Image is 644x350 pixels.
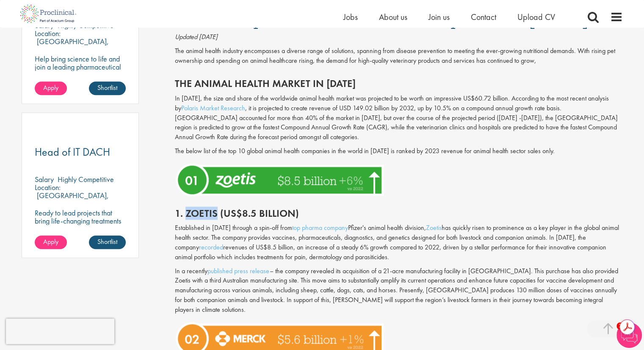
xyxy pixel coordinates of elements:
h2: The Animal Health Market in [DATE] [175,78,623,89]
span: Apply [43,83,58,92]
h2: 1. Zoetis (US$8.5 billion) [175,208,623,219]
a: Apply [35,235,67,249]
a: top pharma company [292,223,348,232]
a: recorded [199,243,223,252]
iframe: reCAPTCHA [6,319,114,344]
span: Salary [35,174,54,184]
span: Location: [35,182,61,192]
p: In a recently – the company revealed its acquisition of a 21-acre manufacturing facility in [GEOG... [175,266,623,315]
span: 1 [616,322,624,330]
span: Head of IT DACH [35,145,110,159]
span: Apply [43,237,58,246]
a: Zoetis [426,223,442,232]
span: Location: [35,28,61,38]
a: Contact [471,11,496,22]
a: Head of IT DACH [35,147,126,157]
a: Shortlist [89,235,126,249]
i: Updated [DATE] [175,32,218,41]
a: published press release [207,266,270,275]
a: Polaris Market Research [181,104,245,112]
a: Upload CV [517,11,555,22]
h1: Global Top 10 Animal Health Companies in [DATE] [175,9,623,28]
a: Apply [35,81,67,95]
p: In [DATE], the size and share of the worldwide animal health market was projected to be worth an ... [175,94,623,142]
a: Jobs [343,11,358,22]
a: Shortlist [89,81,126,95]
a: Join us [428,11,450,22]
p: The below list of the top 10 global animal health companies in the world in [DATE] is ranked by 2... [175,146,623,156]
p: Ready to lead projects that bring life-changing treatments to the world? Join our client at the f... [35,209,126,257]
p: [GEOGRAPHIC_DATA], [GEOGRAPHIC_DATA] [35,36,109,54]
img: Chatbot [616,322,642,348]
p: The animal health industry encompasses a diverse range of solutions, spanning from disease preven... [175,46,623,66]
p: Help bring science to life and join a leading pharmaceutical company to play a key role in delive... [35,55,126,103]
a: About us [379,11,407,22]
p: [GEOGRAPHIC_DATA], [GEOGRAPHIC_DATA] [35,190,109,208]
p: Established in [DATE] through a spin-off from Pfizer's animal health division, has quickly risen ... [175,223,623,262]
p: Highly Competitive [58,174,114,184]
